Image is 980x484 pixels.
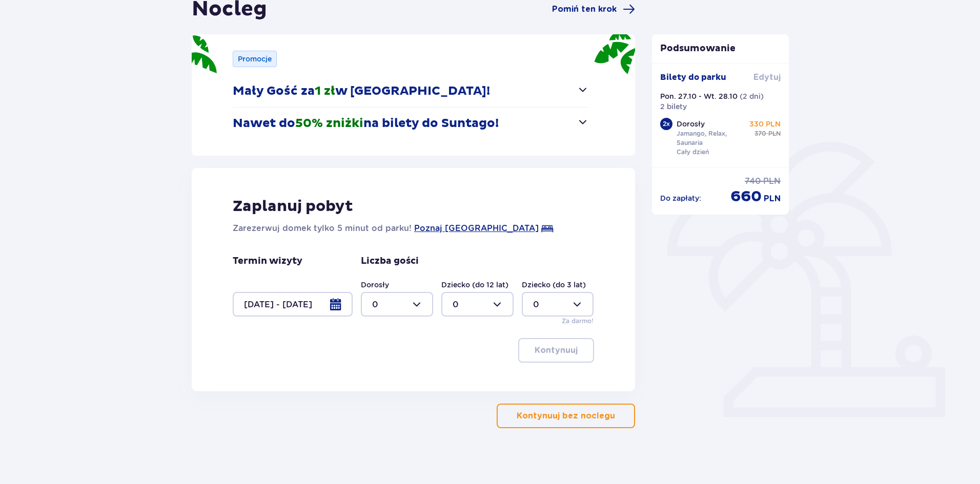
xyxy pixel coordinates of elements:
[677,119,705,129] p: Dorosły
[763,176,781,187] span: PLN
[238,54,272,64] p: Promocje
[677,129,747,148] p: Jamango, Relax, Saunaria
[233,255,302,267] p: Termin wizyty
[764,193,781,204] span: PLN
[233,116,499,131] p: Nawet do na bilety do Suntago!
[660,118,672,130] div: 2 x
[552,3,635,15] a: Pomiń ten krok
[660,72,726,83] p: Bilety do parku
[730,187,762,206] span: 660
[522,280,586,290] label: Dziecko (do 3 lat)
[768,129,781,138] span: PLN
[497,404,635,428] button: Kontynuuj bez noclegu
[754,129,766,138] span: 370
[233,197,353,216] p: Zaplanuj pobyt
[740,91,764,101] p: ( 2 dni )
[518,338,594,363] button: Kontynuuj
[233,75,589,107] button: Mały Gość za1 złw [GEOGRAPHIC_DATA]!
[562,317,594,326] p: Za darmo!
[315,83,335,99] span: 1 zł
[233,222,412,235] p: Zarezerwuj domek tylko 5 minut od parku!
[749,119,781,129] p: 330 PLN
[295,116,363,131] span: 50% zniżki
[745,176,761,187] span: 740
[660,91,738,101] p: Pon. 27.10 - Wt. 28.10
[414,222,539,235] a: Poznaj [GEOGRAPHIC_DATA]
[233,83,490,99] p: Mały Gość za w [GEOGRAPHIC_DATA]!
[233,108,589,139] button: Nawet do50% zniżkina bilety do Suntago!
[652,43,789,55] p: Podsumowanie
[535,345,578,356] p: Kontynuuj
[361,255,419,267] p: Liczba gości
[441,280,508,290] label: Dziecko (do 12 lat)
[753,72,781,83] span: Edytuj
[677,148,709,157] p: Cały dzień
[517,410,615,422] p: Kontynuuj bez noclegu
[660,193,701,203] p: Do zapłaty :
[660,101,687,112] p: 2 bilety
[361,280,389,290] label: Dorosły
[552,4,617,15] span: Pomiń ten krok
